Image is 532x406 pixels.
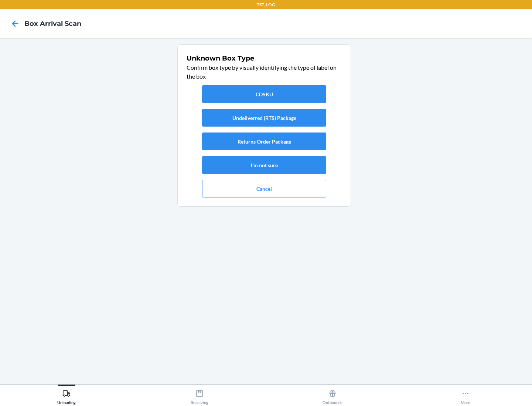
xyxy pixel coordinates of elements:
[257,1,275,8] p: TST_LOG
[24,19,81,28] h4: Box Arrival Scan
[191,386,208,405] div: Receiving
[399,385,532,405] button: More
[323,386,342,405] div: Outbounds
[202,133,326,150] button: Returns Order Package
[461,386,470,405] div: More
[202,109,326,127] button: Undeliverred (RTS) Package
[202,85,326,103] button: CDSKU
[57,386,76,405] div: Unloading
[187,63,342,81] p: Confirm box type by visually identifying the type of label on the box
[266,385,399,405] button: Outbounds
[187,54,342,63] h1: Unknown Box Type
[202,180,326,197] button: Cancel
[202,156,326,174] button: I'm not sure
[133,385,266,405] button: Receiving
